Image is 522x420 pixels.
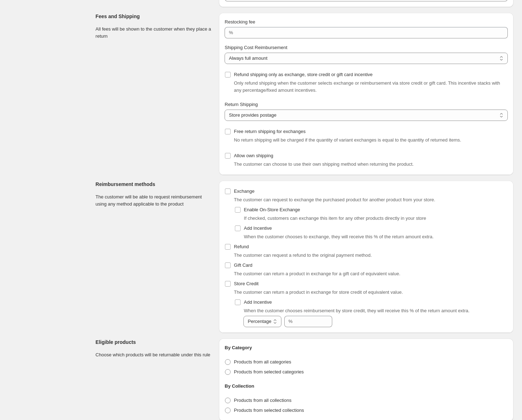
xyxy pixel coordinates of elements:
span: Allow own shipping [234,153,273,158]
p: Choose which products will be returnable under this rule [96,351,213,358]
span: Refund [234,244,249,249]
span: Restocking fee [225,19,255,25]
span: Return Shipping [225,102,258,107]
span: Add Incentive [244,225,272,231]
span: Add Incentive [244,299,272,305]
span: Exchange [234,188,254,194]
h3: By Category [225,344,508,351]
span: When the customer chooses reimbursement by store credit, they will receive this % of the return a... [244,308,469,313]
h3: Fees and Shipping [96,13,213,20]
h3: By Collection [225,383,508,390]
span: The customer can request a refund to the original payment method. [234,252,372,258]
span: % [229,30,233,35]
span: If checked, customers can exchange this item for any other products directly in your store [244,216,426,221]
span: When the customer chooses to exchange, they will receive this % of the return amount extra. [244,234,434,239]
span: Refund shipping only as exchange, store credit or gift card incentive [234,72,372,77]
span: Products from selected categories [234,369,304,374]
span: Only refund shipping when the customer selects exchange or reimbursement via store credit or gift... [234,80,500,93]
span: The customer can return a product in exchange for a gift card of equivalent value. [234,271,400,276]
span: Free return shipping for exchanges [234,129,306,134]
span: % [289,319,293,324]
span: The customer can choose to use their own shipping method when returning the product. [234,161,414,167]
span: Products from selected collections [234,408,304,413]
p: All fees will be shown to the customer when they place a return [96,26,213,40]
span: Gift Card [234,262,252,268]
span: The customer can return a product in exchange for store credit of equivalent value. [234,289,403,295]
span: The customer can request to exchange the purchased product for another product from your store. [234,197,435,202]
h3: Eligible products [96,339,213,346]
span: Products from all collections [234,398,291,403]
p: The customer will be able to request reimbursement using any method applicable to the product [96,193,213,208]
span: No return shipping will be charged if the quantity of variant exchanges is equal to the quantity ... [234,137,461,143]
span: Shipping Cost Reimbursement [225,45,287,50]
span: Store Credit [234,281,258,286]
span: Products from all categories [234,359,291,365]
span: Enable On-Store Exchange [244,207,300,212]
h3: Reimbursement methods [96,181,213,188]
